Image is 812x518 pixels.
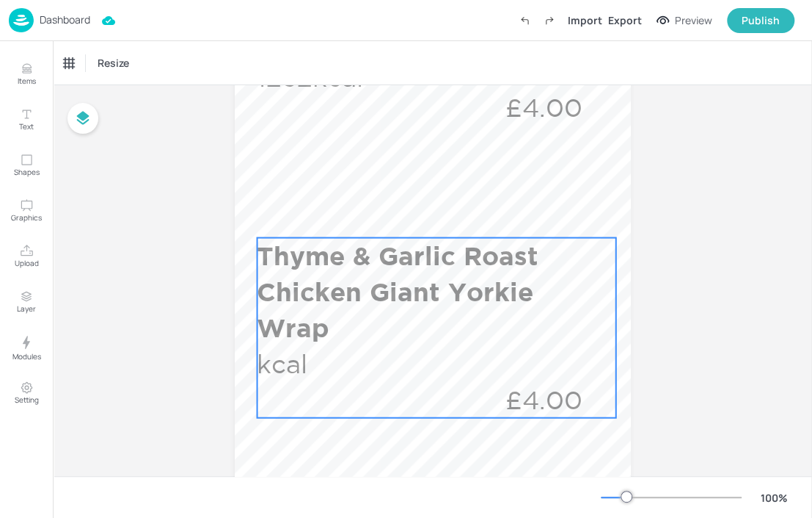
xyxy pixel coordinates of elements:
[568,12,602,28] div: Import
[505,385,582,413] span: £4.00
[9,8,34,32] img: logo-86c26b7e.jpg
[608,12,642,28] div: Export
[742,12,780,29] div: Publish
[727,8,794,33] button: Publish
[257,240,538,342] span: Thyme & Garlic Roast Chicken Giant Yorkie Wrap
[40,15,90,25] p: Dashboard
[648,10,721,32] button: Preview
[257,349,307,377] span: kcal
[257,63,363,91] span: 1232kcal
[537,8,562,33] label: Redo (Ctrl + Y)
[756,490,791,506] div: 100 %
[512,8,537,33] label: Undo (Ctrl + Z)
[95,55,132,71] span: Resize
[675,12,712,29] div: Preview
[505,93,582,120] span: £4.00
